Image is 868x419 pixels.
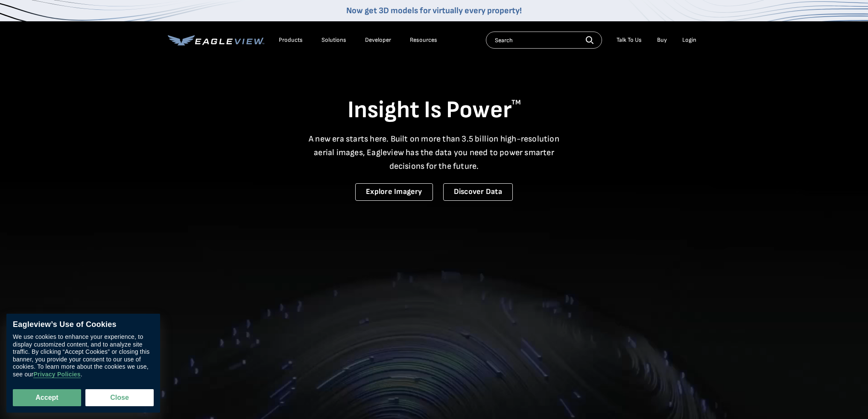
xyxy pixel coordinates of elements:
[304,132,565,173] p: A new era starts here. Built on more than 3.5 billion high-resolution aerial images, Eagleview ha...
[13,334,154,379] div: We use cookies to enhance your experience, to display customized content, and to analyze site tra...
[682,36,696,44] div: Login
[13,320,154,329] div: Eagleview’s Use of Cookies
[511,98,521,107] sup: TM
[410,36,437,44] div: Resources
[657,36,667,44] a: Buy
[279,36,303,44] div: Products
[33,371,80,379] a: Privacy Policies
[346,6,522,16] a: Now get 3D models for virtually every property!
[13,389,81,406] button: Accept
[355,183,433,201] a: Explore Imagery
[85,389,154,406] button: Close
[365,36,391,44] a: Developer
[486,32,602,49] input: Search
[168,95,701,125] h1: Insight Is Power
[617,36,642,44] div: Talk To Us
[443,183,513,201] a: Discover Data
[321,36,346,44] div: Solutions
